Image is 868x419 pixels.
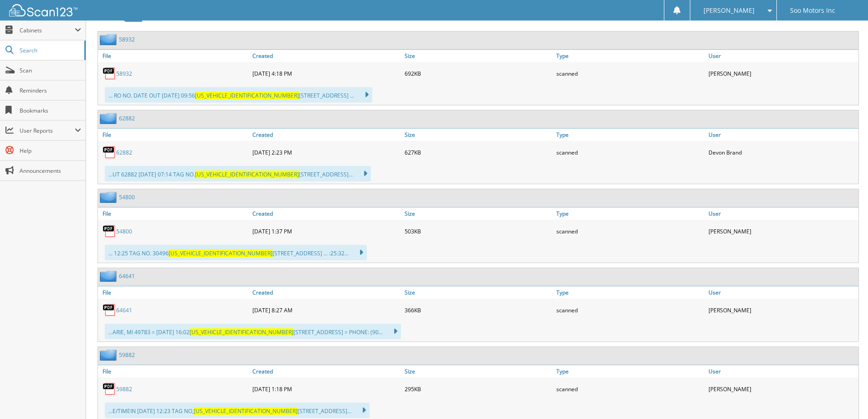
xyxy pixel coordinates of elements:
img: PDF.png [103,224,116,238]
div: scanned [554,222,706,240]
span: Soo Motors Inc [790,8,835,13]
img: PDF.png [103,67,116,80]
a: File [98,50,250,62]
div: ...ARIE, MI 49783 = [DATE] 16:02 [STREET_ADDRESS] = PHONE: (90... [105,324,401,339]
a: 64641 [119,272,135,280]
a: Created [250,129,402,141]
img: folder2.png [100,34,119,45]
div: 503KB [402,222,555,240]
div: [PERSON_NAME] [706,222,858,240]
div: 295KB [402,380,555,398]
div: [PERSON_NAME] [706,301,858,319]
a: File [98,365,250,378]
a: User [706,207,858,220]
a: Created [250,207,402,220]
span: [US_VEHICLE_IDENTIFICATION_NUMBER] [190,328,293,336]
div: ... 12:25 TAG NO. 30496 [STREET_ADDRESS] ... :25:32... [105,245,367,260]
a: 64641 [116,306,132,314]
span: Reminders [20,87,81,94]
a: Size [402,365,555,378]
a: Created [250,286,402,299]
a: Type [554,286,706,299]
a: 58932 [119,36,135,43]
img: scan123-logo-white.svg [9,4,77,16]
span: Announcements [20,167,81,175]
a: Type [554,129,706,141]
div: scanned [554,64,706,83]
a: 54800 [116,228,132,235]
a: User [706,50,858,62]
div: ... RO NO. DATE OUT [DATE] 09:56 [STREET_ADDRESS] ... [105,87,372,103]
div: 627KB [402,143,555,161]
a: File [98,207,250,220]
span: [PERSON_NAME] [704,8,755,13]
a: 59882 [119,351,135,359]
img: PDF.png [103,382,116,396]
a: 58932 [116,70,132,78]
a: Type [554,207,706,220]
div: [DATE] 4:18 PM [250,64,402,83]
a: User [706,129,858,141]
span: User Reports [20,127,75,134]
span: Help [20,147,81,155]
span: Bookmarks [20,107,81,114]
a: User [706,365,858,378]
div: [DATE] 2:23 PM [250,143,402,161]
span: [US_VEHICLE_IDENTIFICATION_NUMBER] [169,249,272,257]
img: folder2.png [100,270,119,282]
span: [US_VEHICLE_IDENTIFICATION_NUMBER] [195,171,299,178]
div: [PERSON_NAME] [706,380,858,398]
img: folder2.png [100,113,119,124]
span: Search [20,47,80,54]
a: 54800 [119,193,135,201]
a: Type [554,365,706,378]
span: [US_VEHICLE_IDENTIFICATION_NUMBER] [195,92,299,99]
a: Created [250,50,402,62]
img: PDF.png [103,145,116,159]
div: 692KB [402,64,555,83]
a: User [706,286,858,299]
a: Size [402,50,555,62]
div: ...UT 62882 [DATE] 07:14 TAG NO. [STREET_ADDRESS]... [105,166,371,181]
a: 62882 [116,149,132,156]
a: File [98,129,250,141]
div: [DATE] 1:37 PM [250,222,402,240]
div: [DATE] 8:27 AM [250,301,402,319]
a: Type [554,50,706,62]
img: PDF.png [103,303,116,317]
div: Devon Brand [706,143,858,161]
a: Size [402,286,555,299]
a: 59882 [116,385,132,393]
img: folder2.png [100,349,119,361]
a: Size [402,129,555,141]
a: 62882 [119,114,135,122]
div: [PERSON_NAME] [706,64,858,83]
span: [US_VEHICLE_IDENTIFICATION_NUMBER] [194,407,298,415]
a: File [98,286,250,299]
div: 366KB [402,301,555,319]
span: Cabinets [20,26,75,34]
div: ...E/TIMEIN [DATE] 12:23 TAG NO, [STREET_ADDRESS]... [105,403,370,418]
iframe: Chat Widget [822,375,868,419]
img: folder2.png [100,191,119,203]
span: Scan [20,67,81,74]
div: [DATE] 1:18 PM [250,380,402,398]
div: scanned [554,143,706,161]
div: scanned [554,380,706,398]
a: Size [402,207,555,220]
div: scanned [554,301,706,319]
a: Created [250,365,402,378]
